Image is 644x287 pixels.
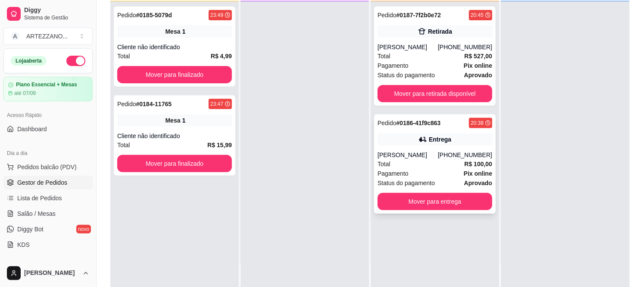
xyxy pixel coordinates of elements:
[11,56,47,66] div: Loja aberta
[210,101,223,107] div: 23:47
[117,51,130,61] span: Total
[429,135,451,144] div: Entrega
[17,209,56,218] span: Salão / Mesas
[438,151,492,159] div: [PHONE_NUMBER]
[378,85,492,102] button: Mover para retirada disponível
[11,32,19,41] span: A
[117,66,232,83] button: Mover para finalizado
[136,101,172,107] strong: # 0184-11765
[464,53,492,60] strong: R$ 527,00
[166,116,181,125] span: Mesa
[3,222,93,236] a: Diggy Botnovo
[378,12,397,19] span: Pedido
[378,169,409,178] span: Pagamento
[3,176,93,189] a: Gestor de Pedidos
[3,108,93,122] div: Acesso Rápido
[3,77,93,101] a: Plano Essencial + Mesasaté 07/09
[3,146,93,160] div: Dia a dia
[378,70,435,80] span: Status do pagamento
[17,225,44,233] span: Diggy Bot
[117,12,136,19] span: Pedido
[378,51,391,61] span: Total
[211,53,232,60] strong: R$ 4,99
[3,122,93,136] a: Dashboard
[378,120,397,126] span: Pedido
[464,62,492,69] strong: Pix online
[378,151,438,159] div: [PERSON_NAME]
[17,194,62,202] span: Lista de Pedidos
[117,140,130,150] span: Total
[378,178,435,188] span: Status do pagamento
[17,178,67,187] span: Gestor de Pedidos
[117,101,136,107] span: Pedido
[3,263,93,284] button: [PERSON_NAME]
[3,238,93,252] a: KDS
[3,207,93,221] a: Salão / Mesas
[117,155,232,172] button: Mover para finalizado
[428,27,452,36] div: Retirada
[26,32,68,41] div: ARTEZZANO ...
[397,12,441,19] strong: # 0187-7f2b0e72
[471,12,484,19] div: 20:45
[24,269,79,277] span: [PERSON_NAME]
[378,193,492,210] button: Mover para entrega
[66,56,85,66] button: Alterar Status
[378,43,438,51] div: [PERSON_NAME]
[471,120,484,126] div: 20:38
[24,14,89,21] span: Sistema de Gestão
[182,27,186,36] div: 1
[182,116,186,125] div: 1
[397,120,441,126] strong: # 0186-41f9c863
[210,12,223,19] div: 23:49
[3,191,93,205] a: Lista de Pedidos
[166,27,181,36] span: Mesa
[136,12,172,19] strong: # 0185-5079d
[378,159,391,169] span: Total
[438,43,492,51] div: [PHONE_NUMBER]
[464,170,492,177] strong: Pix online
[17,240,30,249] span: KDS
[14,90,36,97] article: até 07/09
[16,82,77,88] article: Plano Essencial + Mesas
[17,163,77,171] span: Pedidos balcão (PDV)
[17,125,47,133] span: Dashboard
[24,6,89,14] span: Diggy
[3,160,93,174] button: Pedidos balcão (PDV)
[464,161,492,167] strong: R$ 100,00
[3,28,93,45] button: Select a team
[464,72,492,79] strong: aprovado
[464,180,492,186] strong: aprovado
[117,132,232,140] div: Cliente não identificado
[117,43,232,51] div: Cliente não identificado
[207,142,232,148] strong: R$ 15,99
[378,61,409,70] span: Pagamento
[3,3,93,24] a: DiggySistema de Gestão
